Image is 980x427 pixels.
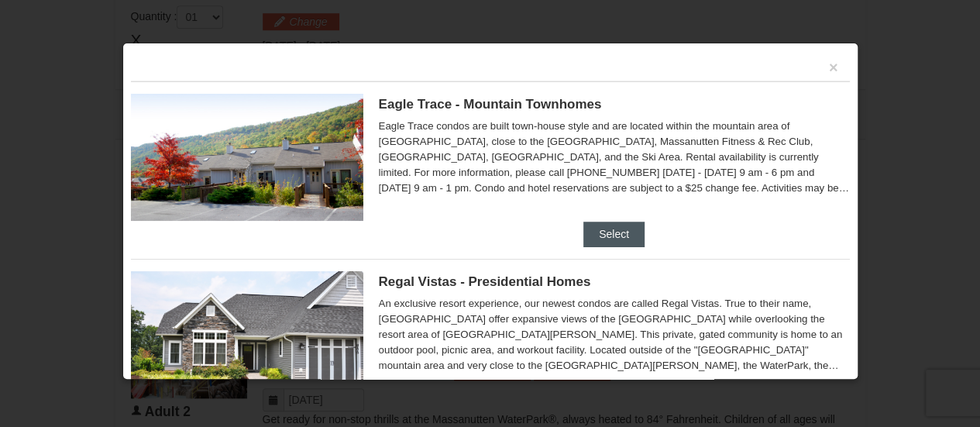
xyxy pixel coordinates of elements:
[829,60,838,75] button: ×
[379,296,850,374] div: An exclusive resort experience, our newest condos are called Regal Vistas. True to their name, [G...
[379,274,591,289] span: Regal Vistas - Presidential Homes
[379,97,602,112] span: Eagle Trace - Mountain Townhomes
[131,271,363,398] img: 19218991-1-902409a9.jpg
[583,222,645,246] button: Select
[379,119,850,196] div: Eagle Trace condos are built town-house style and are located within the mountain area of [GEOGRA...
[131,94,363,221] img: 19218983-1-9b289e55.jpg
